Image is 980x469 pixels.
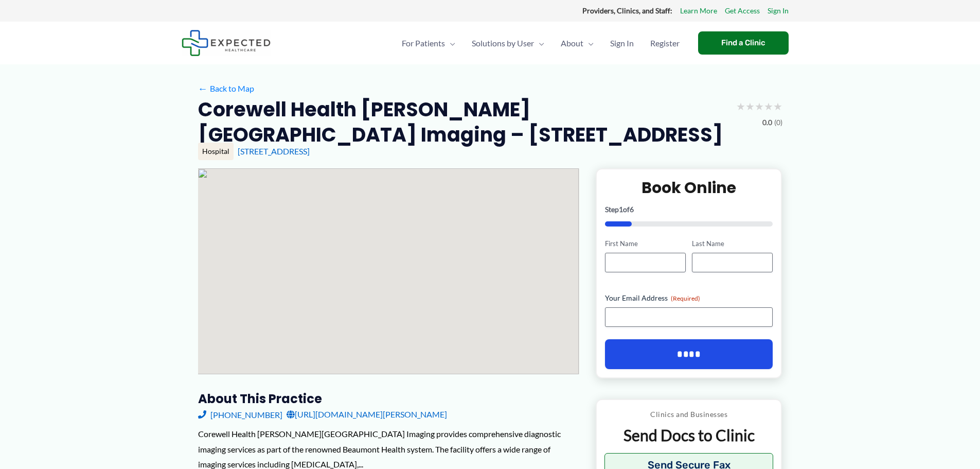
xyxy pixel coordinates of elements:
[680,4,717,18] a: Learn More
[198,81,254,96] a: ←Back to Map
[402,25,445,61] span: For Patients
[198,407,282,422] a: [PHONE_NUMBER]
[198,391,579,407] h3: About this practice
[604,408,774,421] p: Clinics and Businesses
[534,25,544,61] span: Menu Toggle
[472,25,534,61] span: Solutions by User
[755,97,764,116] span: ★
[605,178,773,198] h2: Book Online
[642,25,688,61] a: Register
[671,294,700,302] span: (Required)
[287,407,447,422] a: [URL][DOMAIN_NAME][PERSON_NAME]
[692,239,773,249] label: Last Name
[650,25,680,61] span: Register
[445,25,455,61] span: Menu Toggle
[605,206,773,213] p: Step of
[198,83,208,93] span: ←
[774,116,782,129] span: (0)
[394,25,688,61] nav: Primary Site Navigation
[238,146,310,156] a: [STREET_ADDRESS]
[561,25,583,61] span: About
[604,425,774,445] p: Send Docs to Clinic
[630,205,634,214] span: 6
[394,25,464,61] a: For PatientsMenu Toggle
[182,30,271,56] img: Expected Healthcare Logo - side, dark font, small
[553,25,602,61] a: AboutMenu Toggle
[464,25,553,61] a: Solutions by UserMenu Toggle
[198,143,234,160] div: Hospital
[745,97,755,116] span: ★
[698,31,789,55] a: Find a Clinic
[736,97,745,116] span: ★
[198,97,728,148] h2: Corewell Health [PERSON_NAME][GEOGRAPHIC_DATA] Imaging – [STREET_ADDRESS]
[773,97,782,116] span: ★
[619,205,623,214] span: 1
[583,25,594,61] span: Menu Toggle
[610,25,634,61] span: Sign In
[768,4,789,18] a: Sign In
[605,293,773,303] label: Your Email Address
[605,239,686,249] label: First Name
[764,97,773,116] span: ★
[582,6,672,15] strong: Providers, Clinics, and Staff:
[762,116,772,129] span: 0.0
[602,25,642,61] a: Sign In
[725,4,760,18] a: Get Access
